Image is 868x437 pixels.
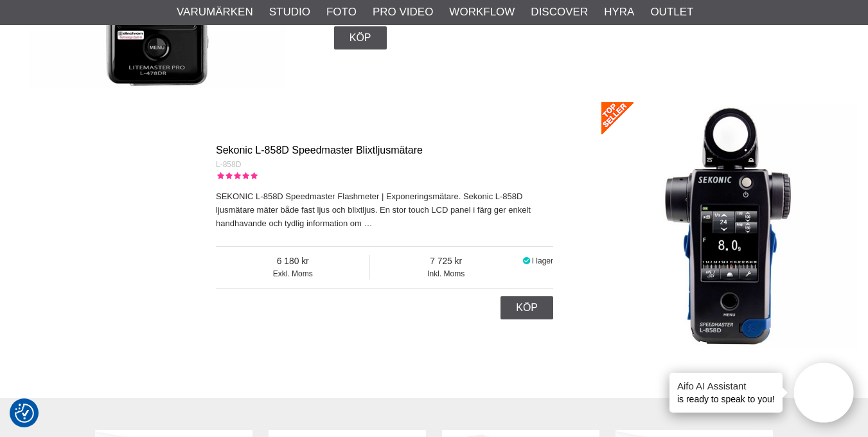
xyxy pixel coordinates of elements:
[500,296,553,319] a: Köp
[216,170,257,182] div: Kundbetyg: 5.00
[677,379,775,393] h4: Aifo AI Assistant
[370,268,521,280] span: Inkl. Moms
[532,256,553,265] span: I lager
[216,160,241,169] span: L-858D
[364,219,373,228] a: …
[216,255,369,269] span: 6 180
[449,4,515,21] a: Workflow
[15,404,34,423] img: Revisit consent button
[216,190,553,230] p: SEKONIC L-858D Speedmaster Flashmeter | Exponeringsmätare. Sekonic L-858D ljusmätare mäter både f...
[216,268,369,280] span: Exkl. Moms
[522,256,532,265] i: I lager
[531,4,588,21] a: Discover
[269,4,310,21] a: Studio
[650,4,693,21] a: Outlet
[373,4,433,21] a: Pro Video
[177,4,253,21] a: Varumärken
[334,26,387,49] a: Köp
[326,4,357,21] a: Foto
[216,145,423,156] a: Sekonic L-858D Speedmaster Blixtljusmätare
[370,255,521,269] span: 7 725
[601,102,858,359] img: Sekonic L-858D Speedmaster Blixtljusmätare
[669,373,783,413] div: is ready to speak to you!
[15,402,34,425] button: Samtyckesinställningar
[604,4,634,21] a: Hyra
